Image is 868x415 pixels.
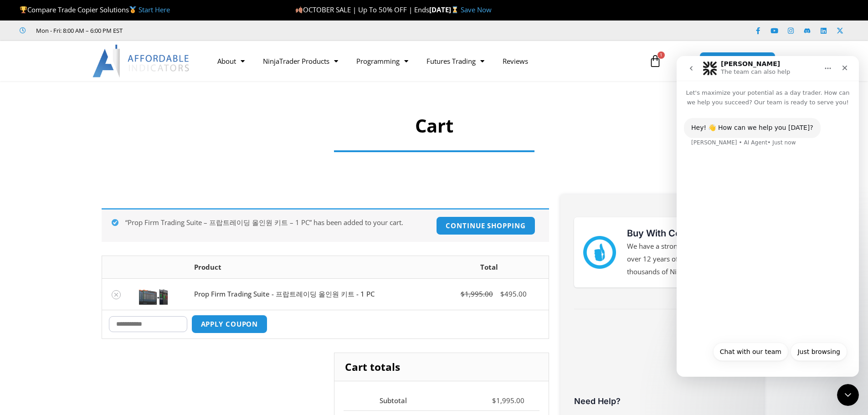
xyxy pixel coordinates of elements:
[208,51,638,72] nav: Menu
[429,5,461,14] strong: [DATE]
[417,51,493,72] a: Futures Trading
[699,52,776,71] a: MEMBERS AREA
[461,289,493,298] bdi: 1,995.00
[187,278,430,310] td: Prop Firm Trading Suite - 프랍트레이딩 올인원 키트 - 1 PC
[191,315,268,333] button: Apply coupon
[344,390,422,410] th: Subtotal
[139,5,170,14] a: Start Here
[296,6,303,13] img: 🍂
[129,6,136,13] img: 🥇
[635,48,675,74] a: 1
[627,226,741,240] h3: Buy With Confidence
[137,283,169,305] img: Screenshot 2024-11-20 152816 | Affordable Indicators – NinjaTrader
[436,216,535,235] a: Continue shopping
[493,51,537,72] a: Reviews
[430,256,549,278] th: Total
[34,25,123,36] span: Mon - Fri: 8:00 AM – 6:00 PM EST
[574,396,750,406] h3: Need Help?
[500,289,504,298] span: $
[132,113,736,138] h1: Cart
[102,208,549,242] div: “Prop Firm Trading Suite – 프랍트레이딩 올인원 키트 – 1 PC” has been added to your cart.
[461,5,492,14] a: Save Now
[187,256,430,278] th: Product
[135,26,272,35] iframe: Customer reviews powered by Trustpilot
[837,384,859,406] iframe: Intercom live chat
[461,289,465,298] span: $
[254,51,347,72] a: NinjaTrader Products
[112,290,121,299] a: Remove Prop Firm Trading Suite - 프랍트레이딩 올인원 키트 - 1 PC from cart
[295,5,429,14] span: OCTOBER SALE | Up To 50% OFF | Ends
[657,51,665,59] span: 1
[492,396,524,405] bdi: 1,995.00
[492,396,496,405] span: $
[334,353,548,381] h2: Cart totals
[574,325,750,394] iframe: Customer reviews powered by Trustpilot
[677,56,859,377] iframe: Intercom live chat
[92,45,190,77] img: LogoAI | Affordable Indicators – NinjaTrader
[627,240,741,278] p: We have a strong foundation with over 12 years of experience serving thousands of NinjaTrader users.
[20,6,27,13] img: 🏆
[208,51,254,72] a: About
[500,289,527,298] bdi: 495.00
[583,236,616,269] img: mark thumbs good 43913 | Affordable Indicators – NinjaTrader
[20,5,170,14] span: Compare Trade Copier Solutions
[452,6,458,13] img: ⌛
[347,51,417,72] a: Programming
